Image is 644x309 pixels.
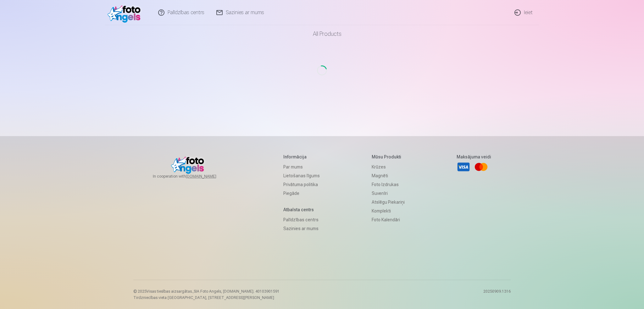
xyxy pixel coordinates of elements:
[283,171,320,180] a: Lietošanas līgums
[372,189,405,198] a: Suvenīri
[474,160,488,174] a: Mastercard
[372,154,405,160] h5: Mūsu produkti
[295,25,349,43] a: All products
[372,163,405,171] a: Krūzes
[283,207,320,213] h5: Atbalsta centrs
[153,174,231,179] span: In cooperation with
[457,154,491,160] h5: Maksājuma veidi
[108,3,144,23] img: /v1
[283,215,320,224] a: Palīdzības centrs
[483,289,511,300] p: 20250909.1316
[283,154,320,160] h5: Informācija
[133,289,280,294] p: © 2025 Visas tiesības aizsargātas. ,
[133,295,280,300] p: Tirdzniecības vieta [GEOGRAPHIC_DATA], [STREET_ADDRESS][PERSON_NAME]
[372,207,405,215] a: Komplekti
[372,180,405,189] a: Foto izdrukas
[372,171,405,180] a: Magnēti
[283,180,320,189] a: Privātuma politika
[372,215,405,224] a: Foto kalendāri
[283,189,320,198] a: Piegāde
[372,198,405,207] a: Atslēgu piekariņi
[194,289,280,294] span: SIA Foto Angels, [DOMAIN_NAME]. 40103901591
[186,174,231,179] a: [DOMAIN_NAME]
[457,160,470,174] a: Visa
[283,163,320,171] a: Par mums
[283,224,320,233] a: Sazinies ar mums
